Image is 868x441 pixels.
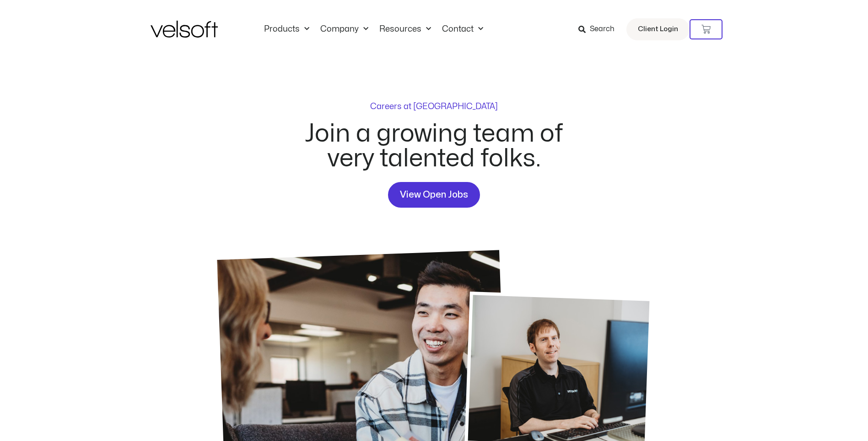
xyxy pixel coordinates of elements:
[151,21,218,38] img: Velsoft Training Materials
[259,24,489,34] nav: Menu
[294,121,574,171] h2: Join a growing team of very talented folks.
[590,23,615,35] span: Search
[315,24,374,34] a: CompanyMenu Toggle
[626,18,690,40] a: Client Login
[578,22,621,37] a: Search
[370,103,498,111] p: Careers at [GEOGRAPHIC_DATA]
[259,24,315,34] a: ProductsMenu Toggle
[374,24,437,34] a: ResourcesMenu Toggle
[638,23,678,35] span: Client Login
[388,182,480,208] a: View Open Jobs
[400,187,468,202] span: View Open Jobs
[437,24,489,34] a: ContactMenu Toggle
